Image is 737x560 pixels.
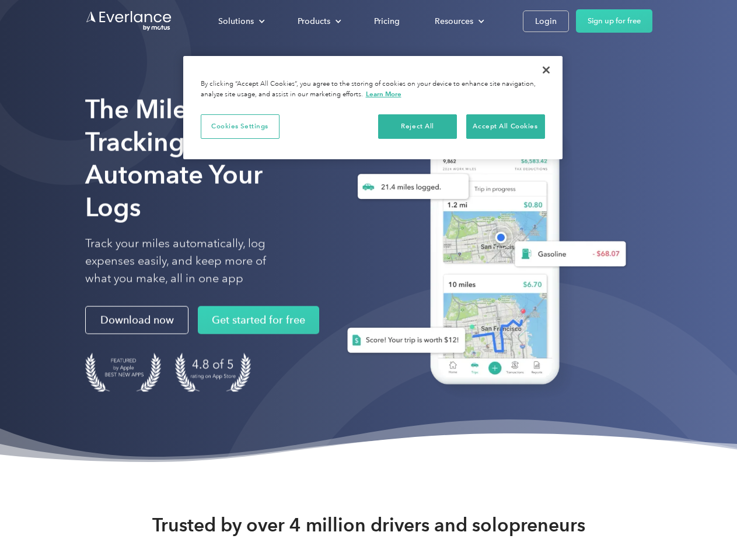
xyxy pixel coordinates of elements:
div: Solutions [218,14,254,29]
div: Privacy [183,56,563,159]
div: Solutions [207,11,274,32]
div: By clicking “Accept All Cookies”, you agree to the storing of cookies on your device to enhance s... [201,79,545,100]
div: Resources [423,11,494,32]
button: Reject All [378,114,457,139]
button: Close [533,57,559,83]
p: Track your miles automatically, log expenses easily, and keep more of what you make, all in one app [85,235,294,288]
img: Everlance, mileage tracker app, expense tracking app [329,111,635,402]
div: Pricing [374,14,400,29]
a: Go to homepage [85,10,173,32]
a: Sign up for free [576,9,652,33]
div: Products [298,14,330,29]
button: Cookies Settings [201,114,280,139]
div: Resources [435,14,473,29]
img: Badge for Featured by Apple Best New Apps [85,353,161,392]
div: Login [535,14,557,29]
a: Get started for free [198,306,319,334]
div: Cookie banner [183,56,563,159]
strong: Trusted by over 4 million drivers and solopreneurs [152,513,585,537]
a: Pricing [362,11,411,32]
a: Login [523,10,569,32]
div: Products [286,11,351,32]
a: Download now [85,306,188,334]
button: Accept All Cookies [466,114,545,139]
a: More information about your privacy, opens in a new tab [366,90,401,98]
img: 4.9 out of 5 stars on the app store [175,353,251,392]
